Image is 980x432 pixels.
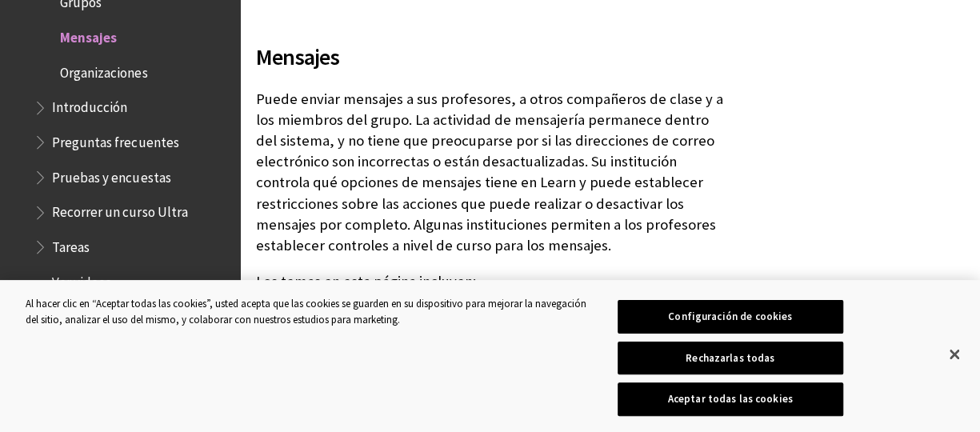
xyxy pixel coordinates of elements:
[52,269,111,290] span: Ver videos
[52,164,170,186] span: Pruebas y encuestas
[52,199,187,221] span: Recorrer un curso Ultra
[52,129,178,150] span: Preguntas frecuentes
[60,24,117,46] span: Mensajes
[618,300,843,334] button: Configuración de cookies
[618,382,843,416] button: Aceptar todas las cookies
[60,59,147,81] span: Organizaciones
[618,342,843,375] button: Rechazarlas todas
[52,234,90,255] span: Tareas
[52,94,127,116] span: Introducción
[256,89,727,256] p: Puede enviar mensajes a sus profesores, a otros compañeros de clase y a los miembros del grupo. L...
[256,271,727,292] p: Los temas en esta página incluyen:
[26,296,588,327] div: Al hacer clic en “Aceptar todas las cookies”, usted acepta que las cookies se guarden en su dispo...
[256,21,727,74] h2: Mensajes
[937,337,972,372] button: Cerrar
